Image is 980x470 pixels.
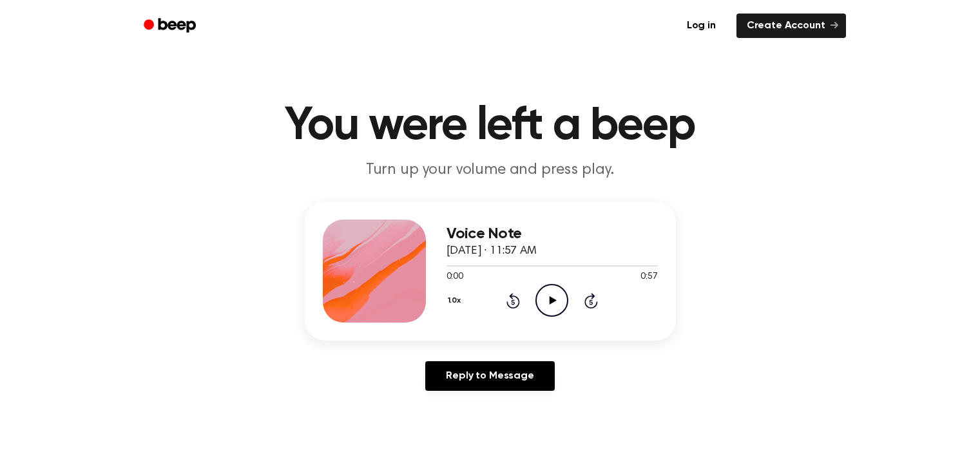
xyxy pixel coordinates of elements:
h1: You were left a beep [160,103,820,149]
span: [DATE] · 11:57 AM [447,245,537,257]
a: Log in [674,11,729,41]
h3: Voice Note [447,225,658,243]
a: Create Account [736,14,846,38]
span: 0:57 [640,270,657,284]
span: 0:00 [447,270,463,284]
a: Reply to Message [425,361,554,391]
a: Beep [135,14,207,39]
p: Turn up your volume and press play. [243,160,738,181]
button: 1.0x [447,290,466,312]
